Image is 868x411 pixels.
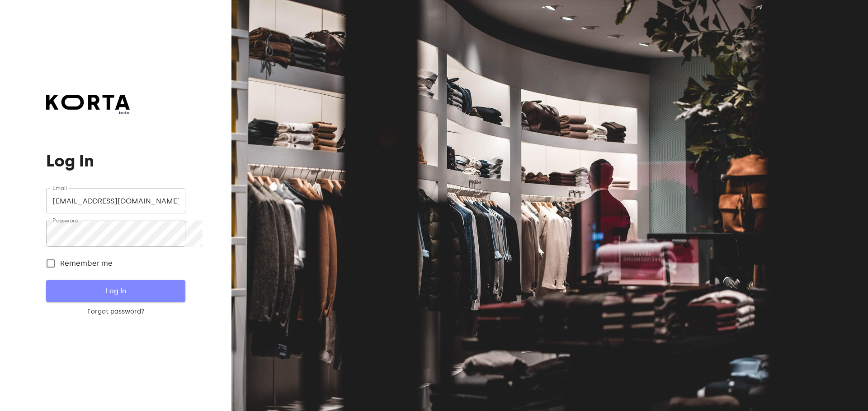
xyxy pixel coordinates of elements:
h1: Log In [46,152,185,170]
span: beta [46,110,130,116]
img: Korta [46,95,130,110]
span: Remember me [60,258,113,269]
button: Log In [46,280,185,302]
span: Log In [61,285,170,297]
a: beta [46,95,130,116]
a: Forgot password? [46,307,185,316]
